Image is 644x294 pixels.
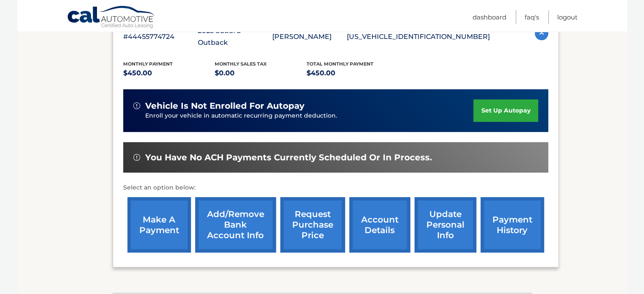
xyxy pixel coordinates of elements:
[127,197,191,253] a: make a payment
[123,61,173,67] span: Monthly Payment
[349,197,410,253] a: account details
[215,61,267,67] span: Monthly sales Tax
[123,183,548,193] p: Select an option below:
[473,99,538,122] a: set up autopay
[123,67,215,79] p: $450.00
[272,31,347,43] p: [PERSON_NAME]
[145,101,304,111] span: vehicle is not enrolled for autopay
[307,61,373,67] span: Total Monthly Payment
[557,10,578,24] a: Logout
[198,25,272,49] p: 2025 Subaru Outback
[145,152,432,163] span: You have no ACH payments currently scheduled or in process.
[473,10,506,24] a: Dashboard
[67,5,156,30] a: Cal Automotive
[123,31,198,43] p: #44455774724
[347,31,490,43] p: [US_VEHICLE_IDENTIFICATION_NUMBER]
[535,27,548,40] img: accordion-active.svg
[133,154,140,161] img: alert-white.svg
[145,111,474,121] p: Enroll your vehicle in automatic recurring payment deduction.
[307,67,398,79] p: $450.00
[195,197,276,253] a: Add/Remove bank account info
[133,102,140,109] img: alert-white.svg
[415,197,476,253] a: update personal info
[481,197,544,253] a: payment history
[215,67,307,79] p: $0.00
[280,197,345,253] a: request purchase price
[525,10,539,24] a: FAQ's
